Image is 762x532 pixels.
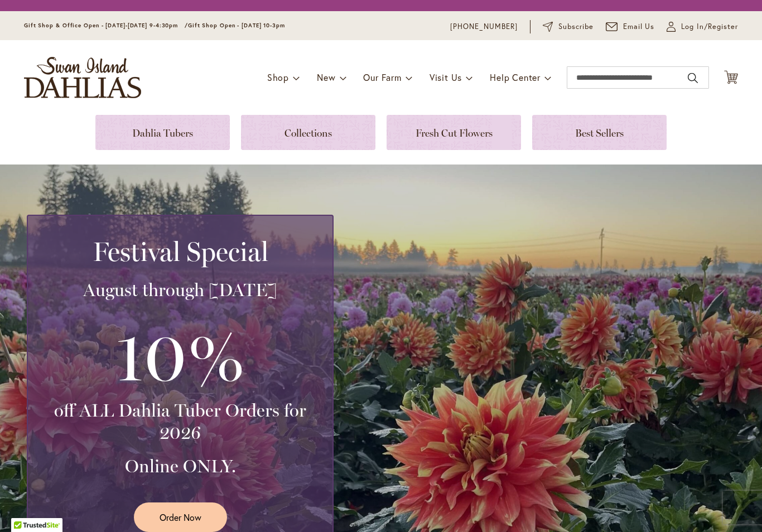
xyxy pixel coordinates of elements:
span: Help Center [490,71,541,83]
button: Search [688,69,698,87]
span: Gift Shop Open - [DATE] 10-3pm [188,22,285,29]
h3: August through [DATE] [41,279,319,301]
h2: Festival Special [41,236,319,267]
span: Email Us [623,21,655,32]
span: Shop [267,71,289,83]
span: Subscribe [558,21,594,32]
a: Log In/Register [667,21,738,32]
a: store logo [24,57,141,98]
a: Email Us [606,21,655,32]
span: Gift Shop & Office Open - [DATE]-[DATE] 9-4:30pm / [24,22,188,29]
h3: Online ONLY. [41,455,319,477]
a: Subscribe [543,21,594,32]
span: Visit Us [430,71,462,83]
a: [PHONE_NUMBER] [450,21,518,32]
span: New [317,71,335,83]
h3: 10% [41,312,319,399]
span: Our Farm [363,71,401,83]
h3: off ALL Dahlia Tuber Orders for 2026 [41,399,319,444]
span: Log In/Register [681,21,738,32]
